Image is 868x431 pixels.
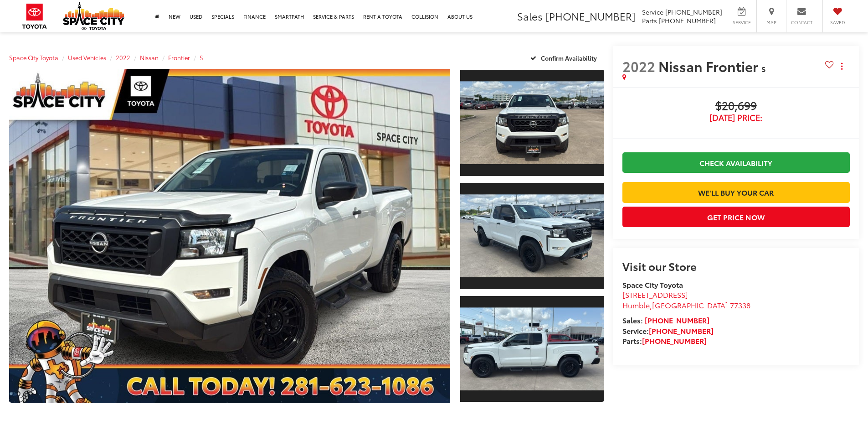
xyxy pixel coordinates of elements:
span: Parts [642,16,657,25]
span: [GEOGRAPHIC_DATA] [652,300,728,310]
img: 2022 Nissan Frontier S [5,67,454,405]
span: 77338 [730,300,750,310]
h2: Visit our Store [622,260,850,272]
span: Sales: [622,315,643,325]
span: [PHONE_NUMBER] [659,16,716,25]
strong: Parts: [622,335,707,346]
span: Humble [622,300,650,310]
button: Get Price Now [622,207,850,227]
a: Nissan [140,53,159,62]
span: Service [642,7,663,16]
a: 2022 [116,53,130,62]
span: Map [761,19,781,26]
strong: Service: [622,325,714,336]
a: Used Vehicles [68,53,106,62]
a: Check Availability [622,152,850,173]
a: Expand Photo 3 [460,295,604,403]
a: [STREET_ADDRESS] Humble,[GEOGRAPHIC_DATA] 77338 [622,289,750,310]
img: 2022 Nissan Frontier S [458,307,605,390]
span: Contact [791,19,812,26]
button: Actions [834,58,850,74]
img: 2022 Nissan Frontier S [458,195,605,277]
span: [DATE] Price: [622,113,850,122]
strong: Space City Toyota [622,279,683,290]
a: Frontier [168,53,190,62]
a: Expand Photo 0 [9,69,450,403]
a: Expand Photo 1 [460,69,604,177]
span: Service [731,19,752,26]
a: We'll Buy Your Car [622,182,850,203]
span: [STREET_ADDRESS] [622,289,688,300]
button: Confirm Availability [525,50,604,66]
a: [PHONE_NUMBER] [649,325,714,336]
a: Space City Toyota [9,53,58,62]
span: [PHONE_NUMBER] [545,9,636,23]
a: S [200,53,203,62]
span: Nissan Frontier [658,56,761,76]
span: , [622,300,750,310]
span: Confirm Availability [541,54,597,62]
img: Space City Toyota [63,2,124,30]
span: $20,699 [622,99,850,113]
span: Sales [517,9,543,23]
span: dropdown dots [841,62,842,70]
a: Expand Photo 2 [460,182,604,290]
span: Saved [827,19,847,26]
a: [PHONE_NUMBER] [645,315,709,325]
a: [PHONE_NUMBER] [642,335,707,346]
span: 2022 [622,56,655,76]
span: S [761,63,765,74]
span: [PHONE_NUMBER] [665,7,722,16]
img: 2022 Nissan Frontier S [458,82,605,164]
